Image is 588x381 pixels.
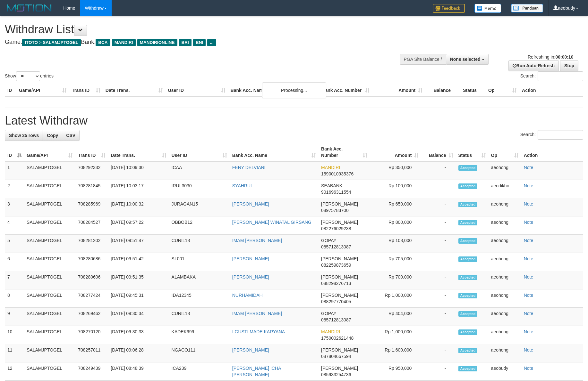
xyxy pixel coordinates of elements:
td: SALAMJPTOGEL [24,271,75,289]
td: aeohong [489,216,521,235]
th: Op: activate to sort column ascending [489,143,521,161]
td: SALAMJPTOGEL [24,326,75,344]
td: aeohong [489,271,521,289]
td: SALAMJPTOGEL [24,289,75,308]
td: CUNIL18 [169,308,230,326]
td: 5 [5,235,24,253]
span: [PERSON_NAME] [321,293,358,298]
td: Rp 108,000 [370,235,421,253]
th: User ID [166,85,228,96]
td: SALAMJPTOGEL [24,253,75,271]
td: - [421,253,456,271]
td: 3 [5,198,24,216]
a: Note [524,165,533,170]
td: [DATE] 09:30:33 [108,326,169,344]
td: Rp 650,000 [370,198,421,216]
img: Feedback.jpg [433,4,465,13]
th: User ID: activate to sort column ascending [169,143,230,161]
a: Note [524,183,533,188]
span: MANDIRIONLINE [137,39,177,46]
a: [PERSON_NAME] WINATAL GIRSANG [232,220,311,225]
th: Status [460,85,486,96]
a: [PERSON_NAME] [232,347,269,353]
td: aeohong [489,253,521,271]
td: - [421,289,456,308]
td: ICAA [169,161,230,180]
a: Note [524,293,533,298]
span: CSV [66,133,75,138]
td: aeodikho [489,180,521,198]
td: 708277424 [75,289,108,308]
td: [DATE] 08:48:39 [108,362,169,381]
th: Amount [372,85,425,96]
a: FENY DELVIANI [232,165,266,170]
td: Rp 1,600,000 [370,344,421,362]
span: Copy 088298276713 to clipboard [321,281,351,286]
th: Date Trans.: activate to sort column ascending [108,143,169,161]
td: 708269462 [75,308,108,326]
td: aeohong [489,344,521,362]
td: KADEK999 [169,326,230,344]
td: SALAMJPTOGEL [24,216,75,235]
span: Accepted [458,329,478,335]
a: Note [524,220,533,225]
span: Accepted [458,256,478,262]
span: Show 25 rows [9,133,39,138]
td: 11 [5,344,24,362]
td: SALAMJPTOGEL [24,180,75,198]
td: 4 [5,216,24,235]
td: 708281202 [75,235,108,253]
td: Rp 950,000 [370,362,421,381]
a: Note [524,329,533,334]
span: MANDIRI [112,39,136,46]
th: Bank Acc. Number: activate to sort column ascending [319,143,370,161]
a: NURHAMIDAH [232,293,263,298]
span: BCA [96,39,110,46]
th: Action [519,85,583,96]
div: PGA Site Balance / [400,54,446,65]
a: Show 25 rows [5,130,43,141]
span: Copy 1590010935376 to clipboard [321,171,354,176]
td: aeohong [489,198,521,216]
td: [DATE] 09:30:34 [108,308,169,326]
td: OBBOB12 [169,216,230,235]
td: - [421,326,456,344]
a: [PERSON_NAME] [232,256,269,261]
td: SALAMJPTOGEL [24,344,75,362]
td: [DATE] 10:00:32 [108,198,169,216]
td: [DATE] 09:57:22 [108,216,169,235]
td: - [421,362,456,381]
span: Accepted [458,275,478,280]
th: Amount: activate to sort column ascending [370,143,421,161]
td: ICA239 [169,362,230,381]
a: Note [524,366,533,371]
h1: Latest Withdraw [5,114,583,127]
td: 708281845 [75,180,108,198]
th: ID: activate to sort column descending [5,143,24,161]
td: 8 [5,289,24,308]
select: Showentries [16,71,40,81]
td: [DATE] 09:45:31 [108,289,169,308]
span: GOPAY [321,238,336,243]
span: [PERSON_NAME] [321,274,358,280]
a: Note [524,238,533,243]
td: Rp 1,000,000 [370,289,421,308]
span: Copy 087804667594 to clipboard [321,354,351,359]
td: - [421,344,456,362]
td: 708280606 [75,271,108,289]
td: 1 [5,161,24,180]
td: 12 [5,362,24,381]
td: - [421,180,456,198]
span: Accepted [458,183,478,189]
td: Rp 1,000,000 [370,326,421,344]
th: ID [5,85,16,96]
td: - [421,161,456,180]
th: Game/API [16,85,69,96]
td: Rp 350,000 [370,161,421,180]
span: Copy 088297770405 to clipboard [321,299,351,304]
span: GOPAY [321,311,336,316]
td: Rp 404,000 [370,308,421,326]
span: [PERSON_NAME] [321,201,358,207]
a: I GUSTI MADE KARYANA [232,329,285,334]
td: Rp 800,000 [370,216,421,235]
